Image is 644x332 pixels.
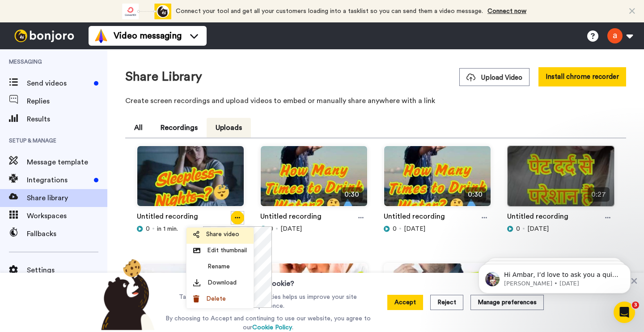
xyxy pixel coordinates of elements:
img: 42ef86c0-c988-4d57-a343-9ba30cb1fb8c_thumbnail_source_1758427212.jpg [261,263,367,331]
button: Upload Video [459,68,530,86]
span: Connect your tool and get all your customers loading into a tasklist so you can send them a video... [176,8,483,14]
span: Fallbacks [27,229,107,239]
p: By choosing to Accept and continuing to use our website, you agree to our . [163,314,373,332]
span: Edit thumbnail [207,246,247,255]
span: 0 [146,224,150,233]
a: Untitled recording [507,211,568,224]
img: bear-with-cookie.png [93,259,159,330]
span: Share library [27,193,107,203]
span: 0:27 [588,187,610,202]
p: Taking one of our delicious cookies helps us improve your site experience. [163,293,373,310]
h1: Share Library [125,70,202,84]
a: Untitled recording [384,211,445,224]
a: Untitled recording [137,211,198,224]
span: Delete [206,294,226,303]
button: Uploads [207,118,251,138]
span: 0 [516,224,520,233]
span: Workspaces [27,211,107,221]
div: [DATE] [384,224,491,233]
span: Results [27,114,107,125]
span: Message template [27,157,107,168]
span: 0 [269,224,273,233]
img: vm-color.svg [94,29,108,43]
a: Connect now [487,8,526,14]
span: Hi Ambar, I’d love to ask you a quick question: If [PERSON_NAME] could introduce a new feature or... [39,26,154,69]
span: 0:30 [464,187,486,202]
span: Send videos [27,78,90,89]
span: 0:30 [341,187,363,202]
h3: Want a cookie? [242,273,294,289]
img: d4ed86ab-5e23-497b-adab-1a75a361d764_thumbnail_source_1758860289.jpg [137,146,244,214]
button: Accept [387,295,423,310]
button: Install chrome recorder [538,67,626,86]
p: Message from Amy, sent 71w ago [39,34,154,43]
img: b395ca4b-9bcb-49b2-bd5e-aa1598d5640c_thumbnail_source_1758771736.jpg [384,146,491,214]
span: Replies [27,96,107,107]
span: Rename [208,262,230,271]
span: Download [208,278,237,287]
a: Untitled recording [260,211,322,224]
span: Settings [27,265,107,276]
img: ae128bde-ac06-47cb-a511-6b722a8cafe5_thumbnail_source_1758771758.jpg [261,146,367,214]
span: 0 [393,224,397,233]
div: [DATE] [507,224,614,233]
button: All [125,118,152,138]
button: Recordings [152,118,207,138]
span: Upload Video [466,73,522,82]
img: bj-logo-header-white.svg [11,30,78,42]
img: fac6a5d1-2fbd-4d27-afbb-63757cdb5522_thumbnail_source_1758339860.jpg [384,263,491,331]
span: Share video [206,230,239,239]
span: 3 [632,302,639,309]
iframe: Intercom live chat [614,302,635,323]
iframe: Intercom notifications message [465,245,644,308]
p: Create screen recordings and upload videos to embed or manually share anywhere with a link [125,95,626,106]
div: [DATE] [260,224,368,233]
div: animation [122,4,171,19]
a: Cookie Policy [252,324,292,331]
div: in 1 min. [137,224,244,233]
img: 6a7a85ac-08e3-4b6a-894f-89868523d306_thumbnail_source_1758600112.jpg [508,146,614,214]
button: Reject [430,295,463,310]
span: Video messaging [114,30,182,42]
span: Integrations [27,175,90,185]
